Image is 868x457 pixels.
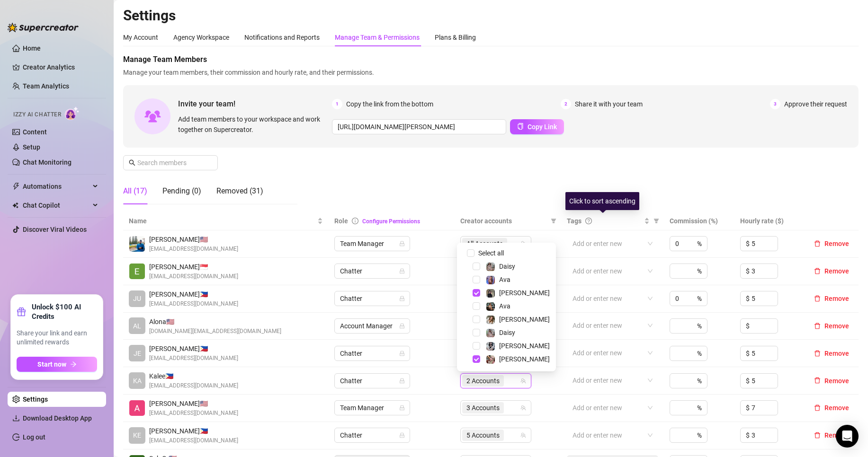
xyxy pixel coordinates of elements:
span: delete [814,377,821,384]
span: delete [814,432,821,439]
div: Notifications and Reports [244,32,320,43]
span: 2 Accounts [466,376,500,386]
a: Home [23,44,41,52]
span: Add team members to your workspace and work together on Supercreator. [178,114,328,135]
button: Start nowarrow-right [17,357,97,372]
span: question-circle [585,218,592,224]
span: 1 [332,99,342,109]
div: Plans & Billing [435,32,476,43]
span: Automations [23,179,90,194]
span: [PERSON_NAME] 🇺🇸 [149,398,238,409]
span: Remove [824,377,849,385]
span: Kalee 🇵🇭 [149,371,238,381]
a: Content [23,128,47,136]
span: lock [399,351,405,356]
span: [PERSON_NAME] [499,316,550,323]
span: Chatter [340,346,404,360]
input: Search members [137,158,205,168]
span: KA [133,376,142,386]
span: delete [814,268,821,274]
img: Sadie [486,342,495,351]
th: Hourly rate ($) [734,212,805,230]
span: arrow-right [70,361,77,368]
a: Team Analytics [23,82,69,90]
span: [PERSON_NAME] [499,355,550,363]
img: Daisy [486,263,495,271]
span: lock [399,268,405,274]
span: Team Manager [340,237,404,251]
span: lock [399,241,405,246]
span: thunderbolt [12,183,20,190]
span: Alona 🇺🇸 [149,316,281,327]
span: Daisy [499,329,515,336]
button: Remove [810,293,853,304]
span: [PERSON_NAME] [499,342,550,350]
span: delete [814,323,821,329]
span: filter [653,218,659,224]
span: [EMAIL_ADDRESS][DOMAIN_NAME] [149,409,238,418]
span: Tags [567,216,582,226]
button: Remove [810,402,853,413]
div: Open Intercom Messenger [836,425,859,448]
span: delete [814,240,821,247]
span: 3 Accounts [466,403,500,413]
span: lock [399,378,405,384]
span: info-circle [352,218,358,224]
a: Chat Monitoring [23,158,72,166]
img: Anna [486,289,495,298]
span: Copy the link from the bottom [346,99,433,109]
span: Manage Team Members [123,54,859,65]
div: Removed (31) [216,185,263,197]
span: [PERSON_NAME] 🇸🇬 [149,262,238,272]
span: Remove [824,240,849,247]
span: Manage your team members, their commission and hourly rate, and their permissions. [123,67,859,78]
img: Ava [486,302,495,311]
img: Eduardo Leon Jr [129,264,145,279]
div: All (17) [123,185,147,197]
button: Remove [810,238,853,249]
span: [PERSON_NAME] 🇵🇭 [149,426,238,436]
img: logo-BBDzfeDw.svg [8,23,79,32]
span: Select tree node [473,329,480,336]
span: All Accounts [462,238,507,249]
span: [PERSON_NAME] 🇵🇭 [149,343,238,354]
span: Team Manager [340,401,404,415]
span: JE [134,348,141,359]
span: [EMAIL_ADDRESS][DOMAIN_NAME] [149,245,238,254]
span: Copy Link [528,123,557,131]
span: Role [334,217,348,225]
span: 2 Accounts [462,375,504,387]
button: Remove [810,320,853,332]
img: Chat Copilot [12,202,18,209]
a: Discover Viral Videos [23,226,87,233]
span: [EMAIL_ADDRESS][DOMAIN_NAME] [149,272,238,281]
span: Name [129,216,315,226]
span: team [520,241,526,246]
span: All Accounts [466,238,503,249]
span: Select tree node [473,302,480,310]
span: Select all [474,248,508,258]
span: JU [133,293,141,304]
span: Remove [824,404,849,412]
span: AL [133,321,141,331]
div: Pending (0) [162,185,201,197]
strong: Unlock $100 AI Credits [32,302,97,321]
span: 5 Accounts [466,430,500,440]
span: [PERSON_NAME] [499,289,550,297]
span: Approve their request [784,99,847,109]
span: gift [17,307,26,316]
th: Name [123,212,329,230]
span: [DOMAIN_NAME][EMAIL_ADDRESS][DOMAIN_NAME] [149,327,281,336]
span: filter [551,218,556,224]
button: Copy Link [510,119,564,134]
img: Ava [486,276,495,284]
a: Setup [23,143,40,151]
span: Ava [499,302,510,310]
span: Invite your team! [178,98,332,110]
span: Select tree node [473,355,480,363]
div: My Account [123,32,158,43]
span: [EMAIL_ADDRESS][DOMAIN_NAME] [149,436,238,445]
span: 3 Accounts [462,402,504,413]
span: Select tree node [473,342,480,350]
span: search [129,159,135,166]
